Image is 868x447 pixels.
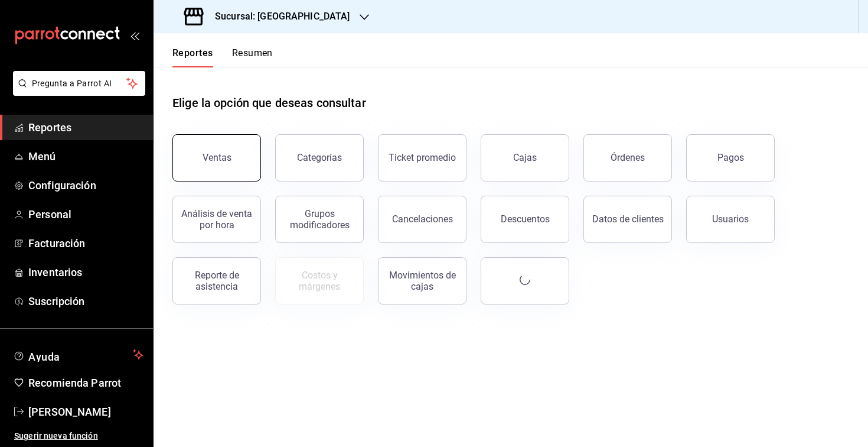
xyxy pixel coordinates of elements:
[275,257,364,305] button: Contrata inventarios para ver este reporte
[501,213,550,225] div: Descuentos
[28,375,143,391] span: Recomienda Parrot
[13,71,145,96] button: Pregunta a Parrot AI
[283,208,356,231] div: Grupos modificadores
[172,47,213,67] button: Reportes
[8,86,145,98] a: Pregunta a Parrot AI
[180,270,253,292] div: Reporte de asistencia
[297,152,342,163] div: Categorías
[389,152,456,163] div: Ticket promedio
[32,77,127,90] span: Pregunta a Parrot AI
[172,47,273,67] div: navigation tabs
[232,47,273,67] button: Resumen
[203,152,231,163] div: Ventas
[481,196,569,243] button: Descuentos
[180,208,253,231] div: Análisis de venta por hora
[172,134,261,182] button: Ventas
[28,177,143,193] span: Configuración
[172,257,261,305] button: Reporte de asistencia
[283,270,356,292] div: Costos y márgenes
[583,134,672,182] button: Órdenes
[686,196,775,243] button: Usuarios
[130,31,139,40] button: open_drawer_menu
[592,213,664,225] div: Datos de clientes
[28,404,143,420] span: [PERSON_NAME]
[28,235,143,251] span: Facturación
[378,134,466,182] button: Ticket promedio
[172,196,261,243] button: Análisis de venta por hora
[28,119,143,135] span: Reportes
[205,9,350,24] h3: Sucursal: [GEOGRAPHIC_DATA]
[14,430,143,442] span: Sugerir nueva función
[28,264,143,280] span: Inventarios
[481,134,569,182] button: Cajas
[28,348,128,362] span: Ayuda
[712,213,749,225] div: Usuarios
[378,257,466,305] button: Movimientos de cajas
[28,206,143,222] span: Personal
[583,196,672,243] button: Datos de clientes
[378,196,466,243] button: Cancelaciones
[686,134,775,182] button: Pagos
[172,94,366,112] h1: Elige la opción que deseas consultar
[28,293,143,309] span: Suscripción
[611,152,645,163] div: Órdenes
[392,213,453,225] div: Cancelaciones
[275,134,364,182] button: Categorías
[717,152,744,163] div: Pagos
[28,148,143,164] span: Menú
[275,196,364,243] button: Grupos modificadores
[386,270,459,292] div: Movimientos de cajas
[513,152,537,163] div: Cajas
